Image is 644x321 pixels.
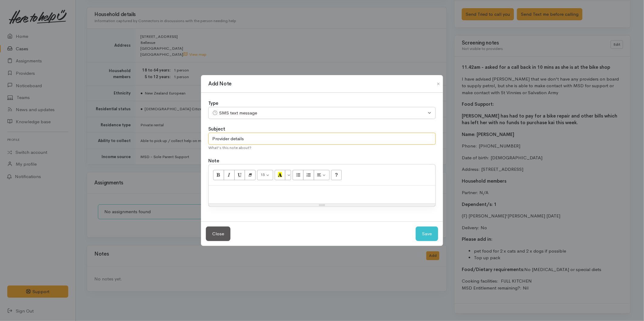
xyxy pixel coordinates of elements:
button: Font Size [257,170,273,180]
div: What's this note about? [208,145,436,151]
label: Subject [208,126,225,133]
button: Remove Font Style (CTRL+\) [245,170,256,180]
button: Ordered list (CTRL+SHIFT+NUM8) [303,170,314,180]
button: Help [331,170,342,180]
button: Bold (CTRL+B) [213,170,224,180]
button: Save [416,227,438,241]
span: 15 [261,172,265,177]
button: SMS text message [208,107,436,119]
button: Close [206,227,230,241]
h1: Add Note [208,80,232,88]
button: Italic (CTRL+I) [224,170,235,180]
button: Paragraph [314,170,330,180]
div: Resize [209,204,435,207]
label: Note [208,157,219,164]
label: Type [208,100,218,107]
button: Unordered list (CTRL+SHIFT+NUM7) [293,170,304,180]
div: SMS text message [212,110,426,117]
button: More Color [285,170,291,180]
button: Recent Color [275,170,286,180]
button: Close [434,80,443,88]
button: Underline (CTRL+U) [234,170,245,180]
